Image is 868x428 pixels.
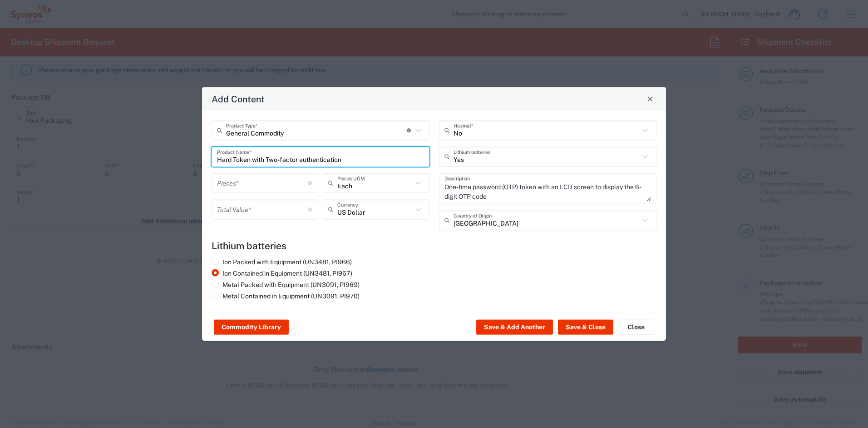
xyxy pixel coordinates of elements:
h4: Add Content [212,92,265,105]
h4: Lithium batteries [212,240,656,251]
button: Save & Add Another [476,320,553,334]
label: Metal Packed with Equipment (UN3091, PI969) [212,280,360,288]
button: Close [618,320,654,334]
button: Commodity Library [214,320,289,334]
label: Ion Packed with Equipment (UN3481, PI966) [212,257,352,266]
label: Ion Contained in Equipment (UN3481, PI967) [212,269,352,277]
button: Close [644,92,656,105]
button: Save & Close [558,320,613,334]
label: Metal Contained in Equipment (UN3091, PI970) [212,292,360,300]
